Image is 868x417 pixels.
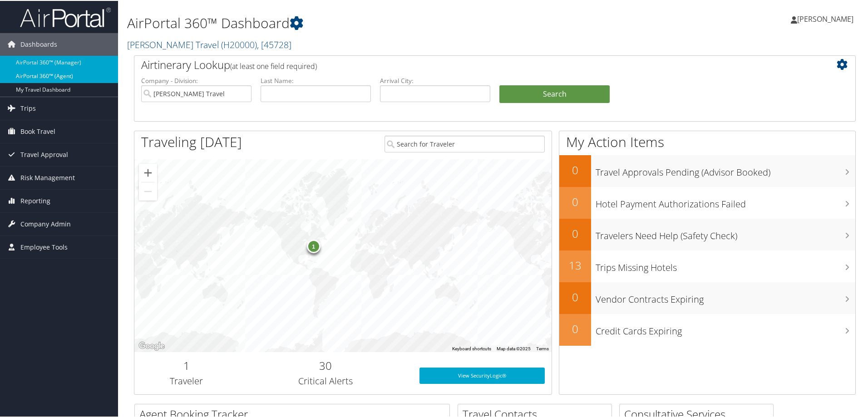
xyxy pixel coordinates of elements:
[20,166,75,188] span: Risk Management
[257,38,291,50] span: , [ 45728 ]
[141,56,789,72] h2: Airtinerary Lookup
[559,154,855,186] a: 0Travel Approvals Pending (Advisor Booked)
[559,281,855,313] a: 0Vendor Contracts Expiring
[499,84,610,103] button: Search
[141,357,232,373] h2: 1
[559,193,591,209] h2: 0
[559,132,855,151] h1: My Action Items
[596,319,855,337] h3: Credit Cards Expiring
[20,96,36,119] span: Trips
[137,339,167,351] img: Google
[127,38,291,50] a: [PERSON_NAME] Travel
[385,135,545,152] input: Search for Traveler
[246,357,406,373] h2: 30
[596,161,855,178] h3: Travel Approvals Pending (Advisor Booked)
[559,257,591,272] h2: 13
[380,75,490,84] label: Arrival City:
[141,75,252,84] label: Company - Division:
[221,38,257,50] span: ( H20000 )
[246,374,406,387] h3: Critical Alerts
[137,339,167,351] a: Open this area in Google Maps (opens a new window)
[452,345,491,351] button: Keyboard shortcuts
[559,313,855,345] a: 0Credit Cards Expiring
[596,192,855,210] h3: Hotel Payment Authorizations Failed
[20,119,55,142] span: Book Travel
[20,189,50,211] span: Reporting
[497,345,531,350] span: Map data ©2025
[559,320,591,336] h2: 0
[797,13,853,23] span: [PERSON_NAME]
[141,132,242,151] h1: Traveling [DATE]
[559,250,855,281] a: 13Trips Missing Hotels
[596,288,855,305] h3: Vendor Contracts Expiring
[139,163,157,181] button: Zoom in
[596,224,855,241] h3: Travelers Need Help (Safety Check)
[559,162,591,177] h2: 0
[127,13,617,32] h1: AirPortal 360™ Dashboard
[141,374,232,387] h3: Traveler
[559,225,591,240] h2: 0
[559,186,855,218] a: 0Hotel Payment Authorizations Failed
[536,345,549,350] a: Terms (opens in new tab)
[559,289,591,304] h2: 0
[20,32,57,55] span: Dashboards
[230,60,317,70] span: (at least one field required)
[261,75,371,84] label: Last Name:
[559,218,855,250] a: 0Travelers Need Help (Safety Check)
[791,5,863,32] a: [PERSON_NAME]
[20,212,71,235] span: Company Admin
[419,367,545,383] a: View SecurityLogic®
[306,238,320,252] div: 1
[20,6,111,27] img: airportal-logo.png
[596,256,855,273] h3: Trips Missing Hotels
[20,235,68,258] span: Employee Tools
[139,182,157,200] button: Zoom out
[20,142,68,165] span: Travel Approval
